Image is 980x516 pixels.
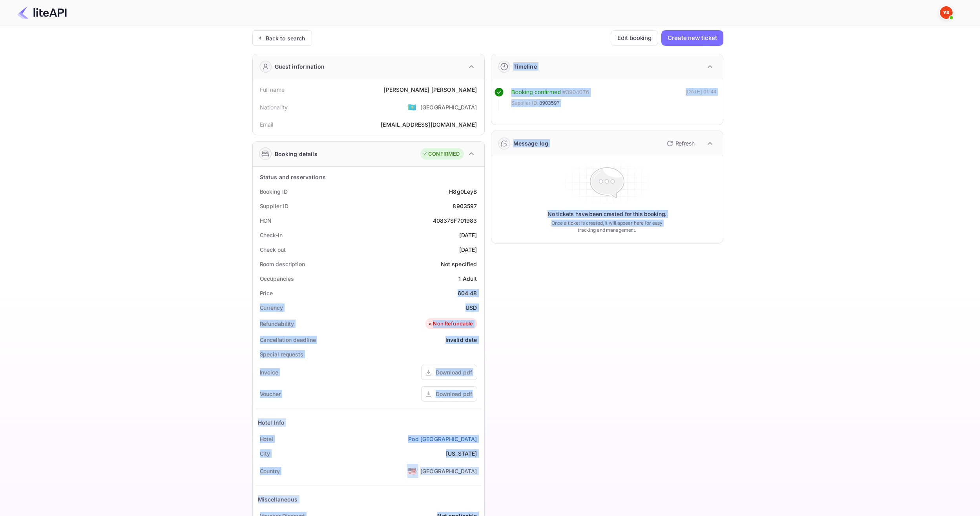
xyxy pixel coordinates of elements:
div: Nationality [260,103,288,111]
div: Not specified [441,260,477,268]
button: Create new ticket [661,30,723,46]
div: Supplier ID [260,202,288,210]
div: Download pdf [436,390,472,398]
div: Guest information [275,62,325,71]
div: Message log [513,139,549,147]
div: Miscellaneous [258,495,298,503]
div: Occupancies [260,274,294,283]
div: HCN [260,216,272,225]
div: Price [260,289,273,297]
span: 8903597 [539,99,560,107]
div: [DATE] [459,231,477,239]
a: Pod [GEOGRAPHIC_DATA] [408,435,477,443]
span: Supplier ID: [511,99,539,107]
div: Voucher [260,390,281,398]
div: Invoice [260,368,278,376]
div: Back to search [266,34,305,42]
div: Download pdf [436,368,472,376]
div: 8903597 [453,202,477,210]
div: Check out [260,245,286,254]
div: Email [260,120,274,129]
div: [PERSON_NAME] [PERSON_NAME] [383,85,477,94]
img: Yandex Support [940,6,953,19]
div: Booking details [275,150,318,158]
div: [DATE] 01:44 [686,88,717,111]
div: Hotel Info [258,418,285,427]
div: [GEOGRAPHIC_DATA] [420,103,477,111]
span: United States [407,100,416,114]
span: United States [407,464,416,478]
div: # 3904076 [562,88,589,97]
div: Status and reservations [260,173,326,181]
div: Invalid date [445,336,477,344]
button: Edit booking [611,30,658,46]
div: Country [260,467,280,475]
div: Refundability [260,320,294,328]
div: [DATE] [459,245,477,254]
div: Hotel [260,435,274,443]
div: Booking confirmed [511,88,561,97]
div: CONFIRMED [422,150,460,158]
div: 40837SF701983 [433,216,477,225]
div: [GEOGRAPHIC_DATA] [420,467,477,475]
div: Timeline [513,62,537,71]
div: _H8g0LeyB [447,187,477,196]
button: Refresh [662,137,698,150]
div: 604.48 [458,289,477,297]
div: Full name [260,85,285,94]
div: [EMAIL_ADDRESS][DOMAIN_NAME] [381,120,477,129]
div: Booking ID [260,187,288,196]
div: 1 Adult [458,274,477,283]
div: Check-in [260,231,283,239]
div: Cancellation deadline [260,336,316,344]
div: Non Refundable [427,320,473,328]
p: Once a ticket is created, it will appear here for easy tracking and management. [545,220,669,234]
div: Special requests [260,350,303,358]
p: Refresh [675,139,695,147]
div: City [260,449,270,458]
div: USD [465,303,477,312]
div: [US_STATE] [446,449,477,458]
div: Room description [260,260,305,268]
div: Currency [260,303,283,312]
p: No tickets have been created for this booking. [547,210,667,218]
img: LiteAPI Logo [17,6,67,19]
